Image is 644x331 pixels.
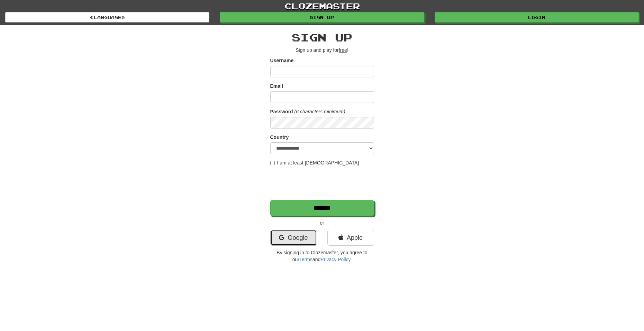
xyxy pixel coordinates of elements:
[270,161,275,165] input: I am at least [DEMOGRAPHIC_DATA]
[270,47,374,54] p: Sign up and play for !
[339,47,347,53] u: free
[270,108,293,115] label: Password
[299,257,312,262] a: Terms
[270,159,359,166] label: I am at least [DEMOGRAPHIC_DATA]
[5,12,209,22] a: Languages
[270,170,375,197] iframe: reCAPTCHA
[327,230,374,246] a: Apple
[294,109,345,114] em: (6 characters minimum)
[270,134,289,141] label: Country
[270,249,374,263] p: By signing in to Clozemaster, you agree to our and .
[270,32,374,43] h2: Sign up
[320,257,350,262] a: Privacy Policy
[270,57,294,64] label: Username
[220,12,424,22] a: Sign up
[435,12,639,22] a: Login
[270,219,374,226] p: or
[270,83,283,89] label: Email
[270,230,317,246] a: Google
